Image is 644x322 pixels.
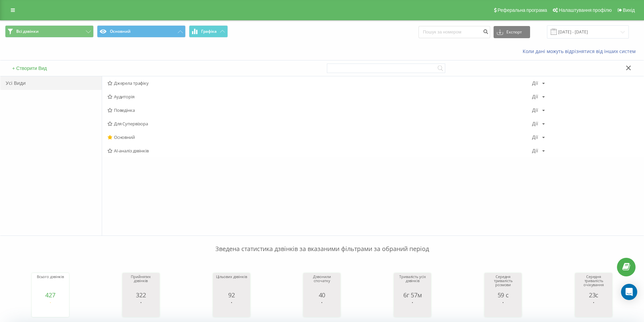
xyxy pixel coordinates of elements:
button: Експорт [494,26,530,38]
font: Коли дані можуть відрізнятися від інших систем [523,48,636,54]
font: Зведена статистика дзвінків за вказаними фільтрами за обраний період [215,245,429,253]
font: Всього дзвінків [37,274,64,279]
input: Пошук за номером [419,26,490,38]
div: Дії [532,108,538,113]
svg: Діаграма. [577,298,611,319]
span: AI-аналіз дзвінків [108,148,532,153]
button: Графіка [189,25,228,38]
svg: Діаграма. [215,298,248,319]
font: 322 [136,291,146,299]
svg: Діаграма. [124,298,158,319]
font: Середня тривалість очікування [583,274,604,287]
span: Поведінка [108,108,532,113]
button: Основний [97,25,186,38]
font: Налаштування профілю [559,7,612,13]
a: Коли дані можуть відрізнятися від інших систем [523,48,639,54]
svg: Діаграма. [305,298,339,319]
font: 23с [589,291,598,299]
font: Реферальна програма [498,7,547,13]
svg: Діаграма. [486,298,520,319]
font: Вихід [623,7,635,13]
button: + Створити Вид [10,65,49,71]
div: Дії [532,121,538,126]
font: Основний [110,28,130,34]
div: Дії [532,135,538,140]
font: 6г 57м [403,291,422,299]
span: Аудиторія [108,94,532,99]
button: Всі дзвінки [5,25,94,38]
div: Дії [532,94,538,99]
font: 59 с [498,291,509,299]
font: 40 [319,291,326,299]
font: Прийнятих дзвінків [131,274,151,283]
svg: Діаграма. [33,298,67,319]
font: Тривалість усіх дзвінків [399,274,426,283]
font: Всі дзвінки [16,28,39,34]
div: Дії [532,148,538,153]
button: Закрити [624,65,634,72]
div: Дії [532,81,538,85]
span: Джерела трафіку [108,81,532,85]
font: Середня тривалість розмови [494,274,512,287]
font: Цільових дзвінків [216,274,247,279]
font: Графіка [201,28,217,34]
font: Експорт [506,29,522,35]
font: Дзвонили спочатку [313,274,331,283]
div: Відкрити Intercom Messenger [621,284,637,300]
span: Для Супервізора [108,121,532,126]
font: 427 [45,291,55,299]
span: Основний [108,135,532,140]
div: Усі Види [0,76,102,90]
svg: Діаграма. [396,298,429,319]
font: 92 [228,291,235,299]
